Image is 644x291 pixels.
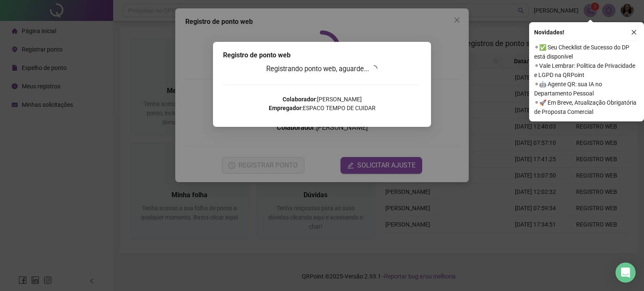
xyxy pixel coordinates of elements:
strong: Colaborador [283,96,316,103]
span: Novidades ! [534,28,564,37]
strong: Empregador [269,105,301,111]
span: close [631,29,637,35]
h3: Registrando ponto web, aguarde... [223,64,421,75]
div: Open Intercom Messenger [615,263,636,283]
span: ⚬ ✅ Seu Checklist de Sucesso do DP está disponível [534,43,639,61]
span: ⚬ 🚀 Em Breve, Atualização Obrigatória de Proposta Comercial [534,98,639,116]
span: loading [370,64,379,73]
p: : [PERSON_NAME] : ESPACO TEMPO DE CUIDAR [223,95,421,113]
div: Registro de ponto web [223,50,421,60]
span: ⚬ 🤖 Agente QR: sua IA no Departamento Pessoal [534,80,639,98]
span: ⚬ Vale Lembrar: Política de Privacidade e LGPD na QRPoint [534,61,639,80]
